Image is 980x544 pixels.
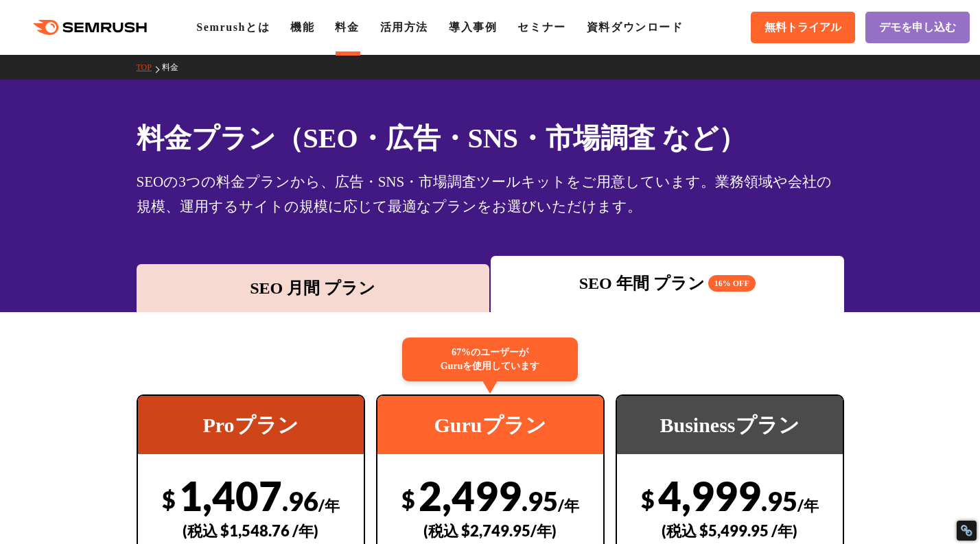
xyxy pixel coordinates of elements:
[708,275,756,292] span: 16% OFF
[196,21,270,33] a: Semrushとは
[162,485,176,513] span: $
[587,21,684,33] a: 資料ダウンロード
[318,496,340,515] span: /年
[517,21,565,33] a: セミナー
[143,276,483,300] div: SEO 月間 プラン
[137,62,162,72] a: TOP
[401,485,415,513] span: $
[765,21,841,35] span: 無料トライアル
[751,12,855,43] a: 無料トライアル
[617,396,843,454] div: Businessプラン
[290,21,314,33] a: 機能
[282,485,318,517] span: .96
[380,21,428,33] a: 活用方法
[558,496,579,515] span: /年
[960,524,973,537] div: Restore Info Box &#10;&#10;NoFollow Info:&#10; META-Robots NoFollow: &#09;false&#10; META-Robots ...
[402,338,578,381] div: 67%のユーザーが Guruを使用しています
[797,496,819,515] span: /年
[377,396,603,454] div: Guruプラン
[641,485,655,513] span: $
[761,485,797,517] span: .95
[879,21,956,35] span: デモを申し込む
[522,485,558,517] span: .95
[162,62,189,72] a: 料金
[137,118,844,158] h1: 料金プラン（SEO・広告・SNS・市場調査 など）
[335,21,359,33] a: 料金
[137,169,844,219] div: SEOの3つの料金プランから、広告・SNS・市場調査ツールキットをご用意しています。業務領域や会社の規模、運用するサイトの規模に応じて最適なプランをお選びいただけます。
[138,396,364,454] div: Proプラン
[498,271,837,296] div: SEO 年間 プラン
[865,12,970,43] a: デモを申し込む
[449,21,497,33] a: 導入事例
